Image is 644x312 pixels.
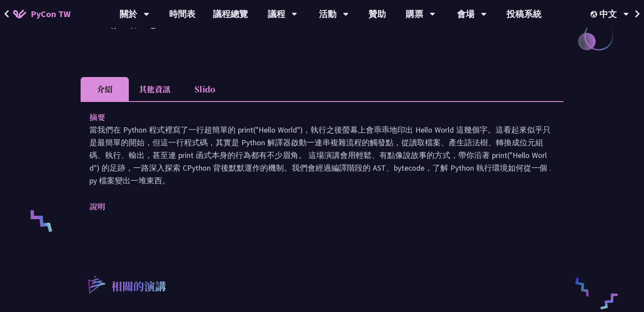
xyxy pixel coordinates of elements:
span: PyCon TW [31,7,71,21]
li: Slido [180,77,229,101]
img: Home icon of PyCon TW 2025 [13,10,26,18]
li: 其他資訊 [129,77,180,101]
img: r3.8d01567.svg [75,263,117,305]
a: PyCon TW [4,3,79,25]
p: 摘要 [89,111,537,123]
img: Locale Icon [591,11,599,18]
p: 相關的演講 [111,278,166,296]
li: 介紹 [81,77,129,101]
p: 當我們在 Python 程式裡寫了一行超簡單的 print("Hello World")，執行之後螢幕上會乖乖地印出 Hello World 這幾個字。這看起來似乎只是最簡單的開始，但這一行程式... [89,123,555,187]
p: 說明 [89,200,537,213]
